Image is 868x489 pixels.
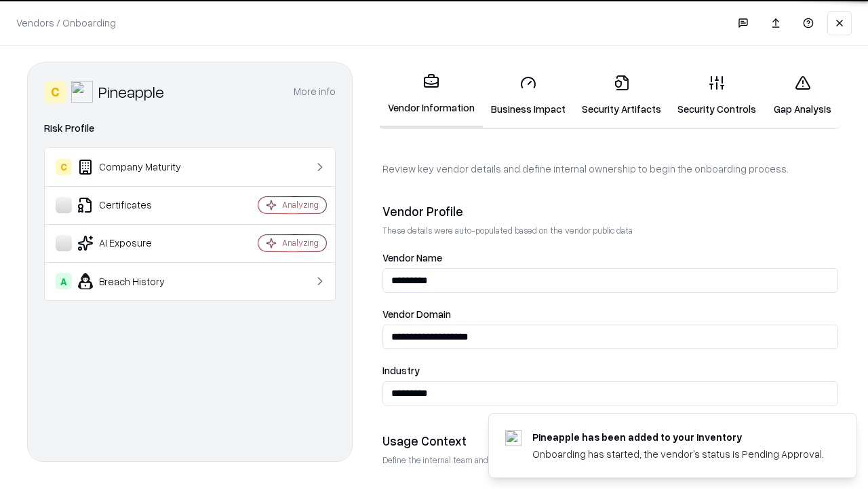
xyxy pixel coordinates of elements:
div: Certificates [56,197,218,213]
label: Vendor Name [382,253,838,263]
div: Breach History [56,273,218,289]
div: Company Maturity [56,159,218,175]
div: Analyzing [282,237,319,249]
button: More info [294,79,336,104]
img: pineappleenergy.com [505,430,521,446]
a: Gap Analysis [764,64,841,127]
div: AI Exposure [56,235,218,251]
div: Usage Context [382,433,838,449]
div: Pineapple [98,81,164,103]
p: Vendors / Onboarding [16,16,116,30]
div: Analyzing [282,199,319,211]
label: Vendor Domain [382,309,838,319]
div: Risk Profile [44,120,336,137]
img: Pineapple [71,81,93,103]
a: Security Artifacts [574,64,669,127]
a: Security Controls [669,64,764,127]
a: Business Impact [483,64,574,127]
div: A [56,273,72,289]
div: C [56,159,72,175]
p: Review key vendor details and define internal ownership to begin the onboarding process. [382,162,838,176]
a: Vendor Information [380,62,483,128]
p: Define the internal team and reason for using this vendor. This helps assess business relevance a... [382,454,838,466]
label: Industry [382,365,838,376]
div: Vendor Profile [382,203,838,219]
div: Onboarding has started, the vendor's status is Pending Approval. [532,447,824,461]
div: Pineapple has been added to your inventory [532,430,824,444]
p: These details were auto-populated based on the vendor public data [382,225,838,236]
div: C [44,81,66,103]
